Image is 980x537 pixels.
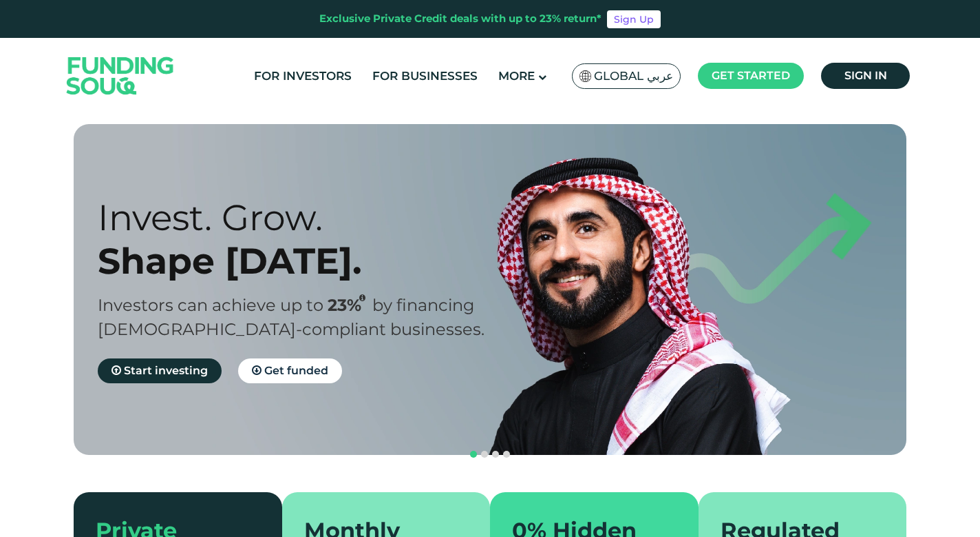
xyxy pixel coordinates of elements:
[498,69,535,83] span: More
[98,295,323,315] span: Investors can achieve up to
[53,41,188,110] img: Logo
[712,69,790,82] span: Get started
[479,449,490,460] button: navigation
[359,294,365,302] i: 23% IRR (expected) ~ 15% Net yield (expected)
[490,449,501,460] button: navigation
[328,295,372,315] span: 23%
[501,449,512,460] button: navigation
[98,358,222,383] a: Start investing
[607,10,661,28] a: Sign Up
[821,63,910,89] a: Sign in
[579,70,592,82] img: SA Flag
[369,65,481,88] a: For Businesses
[319,11,601,27] div: Exclusive Private Credit deals with up to 23% return*
[844,69,887,82] span: Sign in
[251,65,355,88] a: For Investors
[264,364,328,377] span: Get funded
[238,358,342,383] a: Get funded
[124,364,208,377] span: Start investing
[468,449,479,460] button: navigation
[98,239,514,283] div: Shape [DATE].
[98,196,514,239] div: Invest. Grow.
[594,68,673,84] span: Global عربي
